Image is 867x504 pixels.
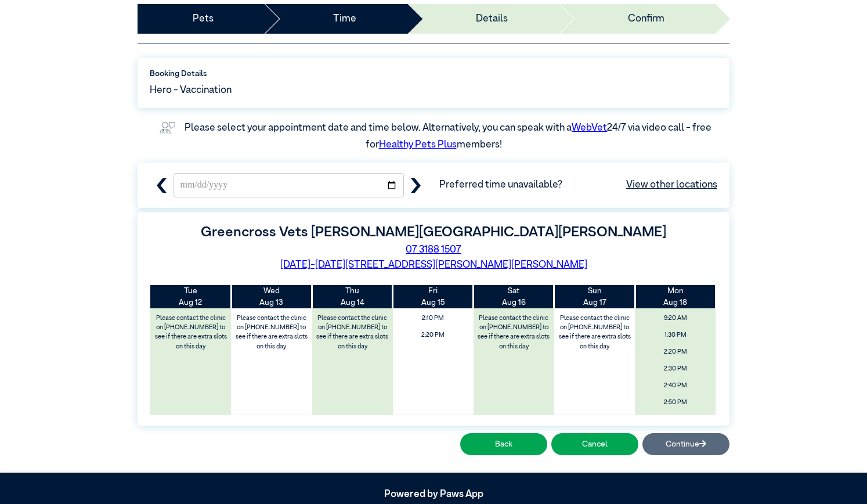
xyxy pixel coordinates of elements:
a: [DATE]-[DATE][STREET_ADDRESS][PERSON_NAME][PERSON_NAME] [280,260,587,270]
th: Aug 12 [150,285,231,309]
button: Cancel [551,433,638,455]
img: vet [156,118,179,138]
span: Hero - Vaccination [150,83,232,98]
span: 2:40 PM [638,379,712,393]
th: Aug 13 [231,285,312,309]
label: Booking Details [150,68,717,80]
label: Please contact the clinic on [PHONE_NUMBER] to see if there are extra slots on this day [151,311,230,354]
a: Time [333,12,356,27]
a: Healthy Pets Plus [379,140,457,150]
span: 2:10 PM [396,311,470,326]
label: Please contact the clinic on [PHONE_NUMBER] to see if there are extra slots on this day [475,311,554,354]
a: 07 3188 1507 [406,245,461,255]
span: Preferred time unavailable? [439,178,717,193]
button: Back [460,433,547,455]
th: Aug 15 [393,285,474,309]
span: 2:50 PM [638,395,712,410]
span: 2:20 PM [638,345,712,359]
span: 1:30 PM [638,328,712,343]
label: Please contact the clinic on [PHONE_NUMBER] to see if there are extra slots on this day [555,311,634,354]
th: Aug 16 [474,285,554,309]
th: Aug 14 [312,285,393,309]
span: 3:00 PM [638,412,712,427]
span: 9:20 AM [638,311,712,326]
span: 2:30 PM [638,362,712,376]
label: Please select your appointment date and time below. Alternatively, you can speak with a 24/7 via ... [185,123,713,150]
th: Aug 17 [554,285,635,309]
label: Please contact the clinic on [PHONE_NUMBER] to see if there are extra slots on this day [232,311,311,354]
label: Greencross Vets [PERSON_NAME][GEOGRAPHIC_DATA][PERSON_NAME] [201,225,666,239]
th: Aug 18 [635,285,716,309]
a: View other locations [626,178,717,193]
h5: Powered by Paws App [138,489,729,501]
a: Pets [193,12,214,27]
a: WebVet [572,123,607,133]
span: 2:20 PM [396,328,470,343]
label: Please contact the clinic on [PHONE_NUMBER] to see if there are extra slots on this day [313,311,392,354]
